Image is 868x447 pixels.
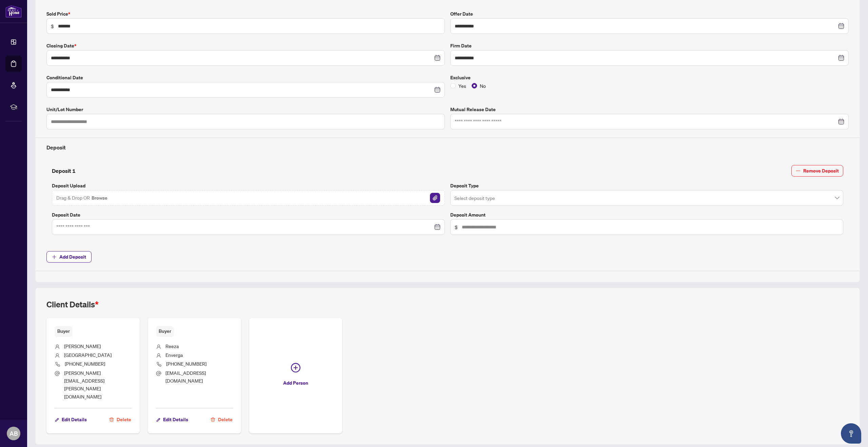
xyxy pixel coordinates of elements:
[65,361,105,367] span: [PHONE_NUMBER]
[156,326,174,337] span: Buyer
[46,42,445,49] label: Closing Date
[163,414,188,425] span: Edit Details
[803,165,839,176] span: Remove Deposit
[59,251,86,262] span: Add Deposit
[291,363,300,372] span: plus-circle
[796,168,801,173] span: minus
[56,194,108,202] span: Drag & Drop OR
[283,378,308,388] span: Add Person
[156,414,189,425] button: Edit Details
[249,318,342,433] button: Add Person
[91,194,108,202] button: Browse
[165,343,179,349] span: Reeza
[52,211,445,219] label: Deposit Date
[5,5,22,18] img: logo
[62,414,87,425] span: Edit Details
[55,414,87,425] button: Edit Details
[55,326,73,337] span: Buyer
[64,370,104,400] span: [PERSON_NAME][EMAIL_ADDRESS][PERSON_NAME][DOMAIN_NAME]
[46,251,92,263] button: Add Deposit
[52,190,445,206] span: Drag & Drop OR BrowseFile Attachement
[218,414,233,425] span: Delete
[450,106,849,113] label: Mutual Release Date
[450,182,843,189] label: Deposit Type
[456,82,469,89] span: Yes
[64,352,112,358] span: [GEOGRAPHIC_DATA]
[430,192,440,203] button: File Attachement
[117,414,131,425] span: Delete
[64,343,101,349] span: [PERSON_NAME]
[455,223,458,231] span: $
[51,22,54,30] span: $
[46,10,445,18] label: Sold Price
[166,361,206,367] span: [PHONE_NUMBER]
[46,74,445,81] label: Conditional Date
[430,193,440,203] img: File Attachement
[450,211,843,219] label: Deposit Amount
[477,82,489,89] span: No
[165,370,206,384] span: [EMAIL_ADDRESS][DOMAIN_NAME]
[210,414,233,425] button: Delete
[52,255,57,259] span: plus
[52,167,76,175] h4: Deposit 1
[46,106,445,113] label: Unit/Lot Number
[109,414,132,425] button: Delete
[165,352,183,358] span: Enverga
[450,74,849,81] label: Exclusive
[450,42,849,49] label: Firm Date
[450,10,849,18] label: Offer Date
[52,182,445,189] label: Deposit Upload
[46,299,99,310] h2: Client Details
[841,423,861,444] button: Open asap
[9,429,18,438] span: AB
[46,143,849,151] h4: Deposit
[791,165,843,177] button: Remove Deposit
